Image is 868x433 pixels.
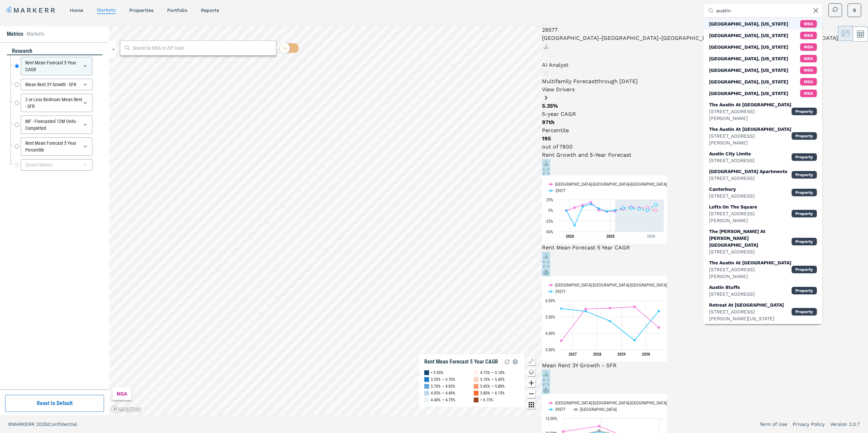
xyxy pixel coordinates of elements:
[542,276,838,361] div: Rent Mean Forecast 5 Year CAGR. Highcharts interactive chart.
[654,203,657,206] path: Monday, 29 Jul, 20:00, 12.81. 29577.
[638,207,641,210] path: Saturday, 29 Jul, 20:00, 3.55. 29577.
[503,358,511,366] img: Reload Legend
[800,90,817,97] div: MSA
[709,78,788,85] div: [GEOGRAPHIC_DATA], [US_STATE]
[633,306,636,308] path: Saturday, 14 Jul, 20:00, 5.61. Myrtle Beach-Conway-North Myrtle Beach, SC-NC.
[555,182,743,187] text: [GEOGRAPHIC_DATA]-[GEOGRAPHIC_DATA]-[GEOGRAPHIC_DATA], [GEOGRAPHIC_DATA]-[GEOGRAPHIC_DATA]
[709,32,788,39] div: [GEOGRAPHIC_DATA], [US_STATE]
[555,400,743,405] text: [GEOGRAPHIC_DATA]-[GEOGRAPHIC_DATA]-[GEOGRAPHIC_DATA], [GEOGRAPHIC_DATA]-[GEOGRAPHIC_DATA]
[545,315,555,320] text: 5.00%
[609,307,612,310] path: Friday, 14 Jul, 20:00, 5.53. Myrtle Beach-Conway-North Myrtle Beach, SC-NC.
[548,400,640,405] button: Show Myrtle Beach-Conway-North Myrtle Beach, SC-NC
[709,308,792,322] div: [STREET_ADDRESS][PERSON_NAME][US_STATE]
[542,135,551,142] strong: 195
[548,208,553,213] text: 0%
[800,78,817,86] div: MSA
[704,257,822,282] div: Property: The Austin At Trinity Green
[5,395,104,412] button: Reset to Default
[542,110,838,118] p: 5-year CAGR
[542,244,838,276] h5: Rent Mean Forecast 5 Year CAGR
[7,30,23,38] li: Metrics
[582,205,584,208] path: Thursday, 29 Jul, 20:00, 8.37. 29577.
[716,4,819,17] input: Search by MSA, ZIP, Property Name, or Address
[792,287,817,294] div: Property
[704,18,822,324] div: Suggestions
[704,299,822,324] div: Property: Retreat At Austin Bluffs
[598,207,600,210] path: Saturday, 29 Jul, 20:00, 4.37. 29577.
[546,198,553,202] text: 25%
[709,150,755,157] div: Austin City Limits
[760,421,787,428] a: Term of Use
[630,207,633,210] path: Thursday, 29 Jul, 20:00, 5.19. 29577.
[70,7,83,13] a: home
[8,421,12,427] span: ©
[542,143,838,151] p: out of 7800
[548,289,566,294] button: Show 29577
[7,5,56,15] a: MARKERR
[585,310,587,313] path: Wednesday, 14 Jul, 20:00, 5.34. 29577.
[560,307,563,310] path: Tuesday, 14 Jul, 20:00, 5.5. 29577.
[709,248,792,255] div: [STREET_ADDRESS]
[431,390,455,397] div: 4.05% — 4.40%
[129,7,153,13] a: properties
[527,379,535,387] button: Zoom in map button
[21,57,92,75] div: Rent Mean Forecast 5 Year CAGR
[527,357,535,365] button: Show/Hide Legend Map Button
[709,133,792,146] div: [STREET_ADDRESS][PERSON_NAME]
[21,137,92,156] div: Rent Mean Forecast 5 Year Percentile
[167,7,187,13] a: Portfolio
[431,376,455,383] div: 3.35% — 3.70%
[21,159,92,171] div: (Select Metric)
[614,209,617,212] path: Tuesday, 29 Jul, 20:00, 0.22. 29577.
[21,115,92,134] div: MF - Forecasted 12M Units - Completed
[560,339,563,342] path: Tuesday, 14 Jul, 20:00, 3.54. Myrtle Beach-Conway-North Myrtle Beach, SC-NC.
[709,228,792,248] div: The [PERSON_NAME] At [PERSON_NAME][GEOGRAPHIC_DATA]
[792,108,817,115] div: Property
[542,119,555,125] strong: 97th
[545,298,555,303] text: 6.00%
[800,66,817,74] div: MSA
[12,421,36,427] span: MARKERR
[542,361,838,394] h5: Mean Rent 3Y Growth - SFR
[21,79,92,90] div: Mean Rent 3Y Growth - SFR
[598,429,601,432] path: Thursday, 14 Dec, 19:00, 10.77. USA.
[97,7,116,13] a: markets
[527,401,535,409] button: Other options map button
[709,44,788,50] div: [GEOGRAPHIC_DATA], [US_STATE]
[853,7,856,14] span: B
[431,369,443,376] div: < 3.35%
[542,126,838,135] p: Percentile
[709,67,788,74] div: [GEOGRAPHIC_DATA], [US_STATE]
[113,388,131,400] div: MSA
[548,188,566,193] button: Show 29577
[527,368,535,376] button: Change style map button
[848,3,861,17] button: B
[633,339,636,342] path: Saturday, 14 Jul, 20:00, 3.56. 29577.
[709,203,792,210] div: Lofts On The Square
[542,175,667,244] svg: Interactive chart
[709,90,788,97] div: [GEOGRAPHIC_DATA], [US_STATE]
[545,347,555,352] text: 3.00%
[704,226,822,257] div: Property: The Hudson At Austin Ranch
[480,376,505,383] div: 5.10% — 5.45%
[606,234,615,239] tspan: 2025
[792,210,817,217] div: Property
[111,405,141,413] a: Mapbox logo
[709,55,788,62] div: [GEOGRAPHIC_DATA], [US_STATE]
[542,77,838,86] p: Multifamily Forecast
[27,30,44,38] li: Markets
[646,209,649,212] path: Sunday, 29 Jul, 20:00, 0.11. 29577.
[617,352,626,357] text: 2029
[542,175,838,244] div: Rent Growth and 5-Year Forecast. Highcharts interactive chart.
[48,421,77,427] span: Confidential
[573,407,588,412] button: Show USA
[709,108,792,122] div: [STREET_ADDRESS][PERSON_NAME]
[704,88,822,99] div: MSA: Austin, Indiana
[562,430,565,433] path: Wednesday, 14 Dec, 19:00, 10.52. Myrtle Beach-Conway-North Myrtle Beach, SC-NC.
[622,206,625,209] path: Wednesday, 29 Jul, 20:00, 5.5. 29577.
[792,153,817,161] div: Property
[542,35,838,41] span: [GEOGRAPHIC_DATA]-[GEOGRAPHIC_DATA]-[GEOGRAPHIC_DATA], [GEOGRAPHIC_DATA]-[GEOGRAPHIC_DATA]
[565,209,568,212] path: Monday, 29 Jul, 20:00, -0.63. 29577.
[709,168,787,175] div: [GEOGRAPHIC_DATA] Apartments
[431,383,455,390] div: 3.70% — 4.05%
